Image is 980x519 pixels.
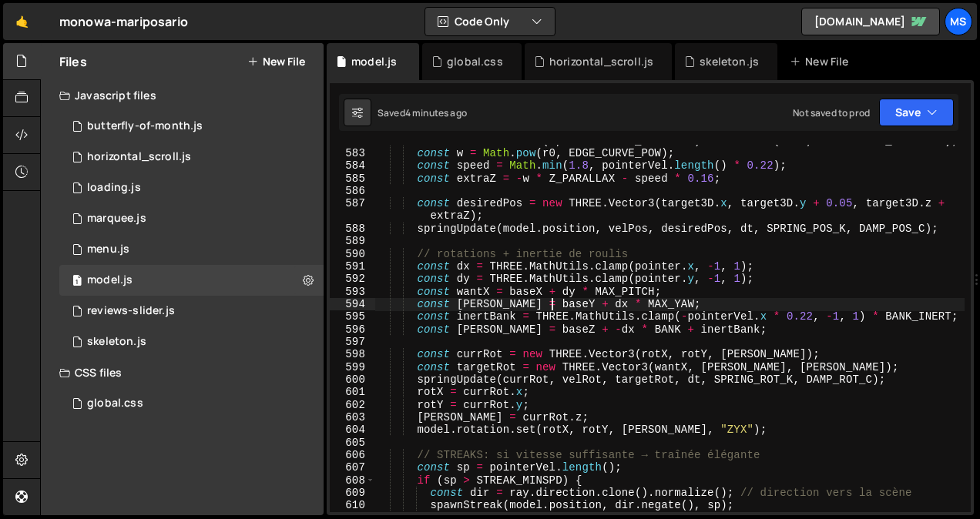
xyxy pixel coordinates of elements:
[330,323,375,336] div: 596
[330,336,375,348] div: 597
[330,499,375,511] div: 610
[700,54,759,69] div: skeleton.js
[59,296,324,326] div: 16967/46536.js
[87,273,133,287] div: model.js
[59,388,324,419] div: 16967/46887.css
[41,80,324,111] div: Javascript files
[330,461,375,474] div: 607
[330,235,375,247] div: 589
[330,260,375,273] div: 591
[330,197,375,223] div: 587
[330,286,375,298] div: 593
[330,248,375,260] div: 590
[330,437,375,449] div: 605
[330,172,375,185] div: 585
[87,243,129,256] div: menu.js
[330,223,375,235] div: 588
[247,55,305,68] button: New File
[87,212,146,226] div: marquee.js
[549,54,653,69] div: horizontal_scroll.js
[405,106,467,119] div: 4 minutes ago
[59,172,324,203] div: loading.js
[330,348,375,360] div: 598
[87,119,203,133] div: butterfly-of-month.js
[87,150,191,164] div: horizontal_scroll.js
[330,159,375,172] div: 584
[3,3,41,40] a: 🤙
[330,147,375,159] div: 583
[87,335,146,349] div: skeleton.js
[59,203,324,234] div: 16967/46534.js
[330,386,375,398] div: 601
[425,8,555,35] button: Code Only
[59,142,324,172] div: 16967/46535.js
[330,411,375,424] div: 603
[59,53,87,70] h2: Files
[87,397,143,410] div: global.css
[879,99,954,126] button: Save
[790,54,854,69] div: New File
[87,304,175,318] div: reviews-slider.js
[793,106,870,119] div: Not saved to prod
[72,276,82,288] span: 1
[330,361,375,373] div: 599
[87,181,141,195] div: loading.js
[351,54,397,69] div: model.js
[330,185,375,197] div: 586
[41,357,324,388] div: CSS files
[330,424,375,436] div: 604
[945,8,972,35] a: ms
[447,54,503,69] div: global.css
[59,326,324,357] div: skeleton.js
[330,487,375,499] div: 609
[330,273,375,285] div: 592
[378,106,467,119] div: Saved
[330,449,375,461] div: 606
[59,265,324,296] div: 16967/46905.js
[330,298,375,310] div: 594
[59,12,188,31] div: monowa-mariposario
[330,474,375,487] div: 608
[330,373,375,386] div: 600
[59,111,324,142] div: 16967/46875.js
[330,310,375,323] div: 595
[801,8,940,35] a: [DOMAIN_NAME]
[330,399,375,411] div: 602
[59,234,324,265] div: 16967/46877.js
